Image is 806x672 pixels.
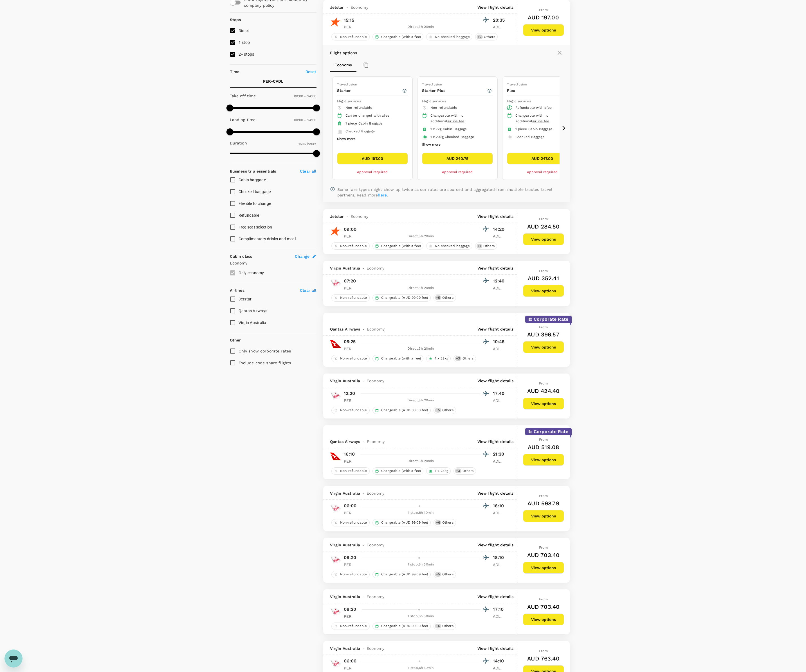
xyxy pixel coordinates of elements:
[527,602,560,611] h6: AUD 703.40
[440,572,456,577] span: Others
[360,542,367,548] span: -
[435,295,441,300] span: + 5
[344,214,351,219] span: -
[442,170,473,174] span: Approval required
[344,510,358,516] p: PER
[523,341,564,353] button: View options
[367,265,384,271] span: Economy
[239,40,250,45] span: 1 stop
[493,503,507,509] p: 16:10
[477,646,514,651] p: View flight details
[331,467,370,475] div: Non-refundable
[338,295,369,300] span: Non-refundable
[331,33,370,40] div: Non-refundable
[230,169,276,173] strong: Business trip essentials
[337,153,408,164] button: AUD 197.00
[239,309,268,313] span: Qantas Airways
[344,233,358,239] p: PER
[330,214,344,219] span: Jetstar
[534,428,568,435] p: Corporate Rate
[331,519,370,526] div: Non-refundable
[230,69,240,74] p: Time
[344,390,355,397] p: 12:20
[344,226,357,233] p: 09:00
[344,554,356,561] p: 09:20
[523,562,564,574] button: View options
[379,35,423,39] span: Changeable (with a fee)
[372,355,423,362] div: Changeable (with a fee)
[361,24,481,30] div: Direct , 3h 20min
[527,170,558,174] span: Approval required
[344,285,358,291] p: PER
[379,408,430,413] span: Changeable (AUD 99.09 fee)
[433,356,450,361] span: 1 x 23kg
[372,33,423,40] div: Changeable (with a fee)
[361,614,481,619] div: 1 stop , 6h 50min
[239,271,264,275] span: Only economy
[338,520,369,525] span: Non-refundable
[338,572,369,577] span: Non-refundable
[230,17,241,22] strong: Stops
[477,439,514,444] p: View flight details
[230,288,244,293] strong: Airlines
[434,294,456,302] div: +5Others
[330,503,341,514] img: VA
[539,597,548,601] span: From
[344,278,356,284] p: 07:20
[493,665,507,671] p: ADL
[230,254,252,259] strong: Cabin class
[523,614,564,625] button: View options
[523,285,564,297] button: View options
[434,407,456,414] div: +5Others
[344,562,358,567] p: PER
[360,646,367,651] span: -
[351,4,368,10] span: Economy
[239,201,271,206] span: Flexible to change
[493,606,507,613] p: 17:10
[298,142,316,146] span: 15.15 hours
[372,407,431,414] div: Changeable (AUD 99.09 fee)
[527,222,560,231] h6: AUD 284.50
[453,467,476,475] div: +3Others
[422,82,442,86] span: Travelfusion
[367,326,385,332] span: Economy
[239,178,266,182] span: Cabin baggage
[453,355,476,362] div: +3Others
[345,129,375,133] span: Checked Baggage
[330,58,356,72] button: Economy
[360,378,367,384] span: -
[330,226,341,237] img: JQ
[345,113,403,119] div: Can be changed with a
[344,658,357,664] p: 06:00
[330,277,341,289] img: VA
[330,606,341,617] img: VA
[230,93,256,99] p: Take off time
[477,542,514,548] p: View flight details
[378,193,387,197] a: here
[434,571,456,578] div: +5Others
[379,469,423,473] span: Changeable (with a fee)
[338,244,369,248] span: Non-refundable
[331,242,370,250] div: Non-refundable
[361,562,481,567] div: 1 stop , 6h 50min
[539,546,548,549] span: From
[360,439,367,444] span: -
[331,571,370,578] div: Non-refundable
[330,542,360,548] span: Virgin Australia
[493,510,507,516] p: ADL
[239,348,291,354] p: Only show corporate rates
[539,217,548,221] span: From
[300,288,316,293] p: Clear all
[527,330,560,339] h6: AUD 396.57
[330,378,360,384] span: Virgin Australia
[493,233,507,239] p: ADL
[422,88,487,93] p: Starter Plus
[379,295,430,300] span: Changeable (AUD 99.09 fee)
[367,542,384,548] span: Economy
[523,24,564,36] button: View options
[372,242,423,250] div: Changeable (with a fee)
[515,113,573,124] div: Changeable with no additional
[344,606,356,613] p: 08:20
[507,99,531,103] span: Flight services
[230,337,241,343] p: Other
